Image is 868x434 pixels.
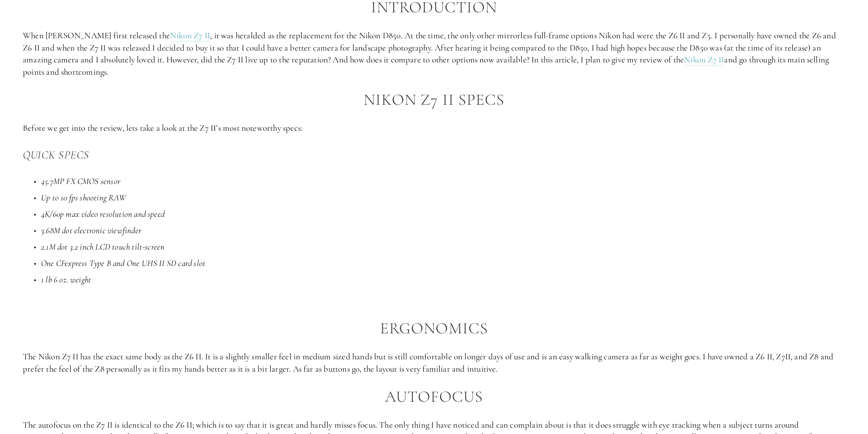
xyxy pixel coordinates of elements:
em: 4K/60p max video resolution and speed [41,209,164,219]
p: The Nikon Z7 II has the exact same body as the Z6 II. It is a slightly smaller feel in medium siz... [23,351,845,375]
em: 1 lb 6 oz. weight [41,274,91,285]
p: Before we get into the review, lets take a look at the Z7 II’s most noteworthy specs: [23,122,845,134]
em: One CFexpress Type B and One UHS II SD card slot [41,258,205,268]
em: 2.1M dot 3.2 inch LCD touch tilt-screen [41,241,164,252]
h2: Autofocus [23,388,845,406]
p: When [PERSON_NAME] first released the , it was heralded as the replacement for the Nikon D850. At... [23,30,845,78]
em: QUICK SPECS [23,148,89,162]
a: Nikon Z7 II [170,30,210,41]
h2: Ergonomics [23,320,845,337]
h2: Nikon Z7 II Specs [23,91,845,109]
em: 45.7MP FX CMOS sensor [41,176,120,186]
em: 3.68M dot electronic viewfinder [41,225,141,235]
em: Up to 10 fps shooting RAW [41,192,126,203]
a: Nikon Z7 II [684,54,724,66]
